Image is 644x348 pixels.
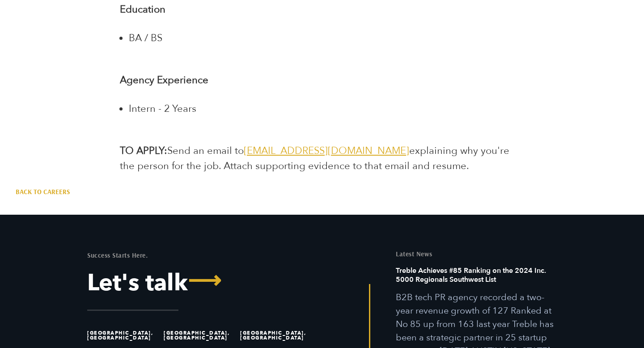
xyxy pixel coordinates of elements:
[167,144,244,157] span: Send an email to
[396,266,557,291] h6: Treble Achieves #85 Ranking on the 2024 Inc. 5000 Regionals Southwest List
[129,101,524,116] li: Intern - 2 Years
[120,3,165,16] strong: Education
[87,251,148,259] mark: Success Starts Here.
[129,30,524,46] li: BA / BS
[244,144,409,157] a: [EMAIL_ADDRESS][DOMAIN_NAME]
[188,269,221,293] span: ⟶
[396,250,557,257] h5: Latest News
[87,272,315,295] a: Let's Talk
[16,187,70,196] a: Back to Careers
[120,73,208,87] strong: Agency Experience
[120,144,167,157] b: TO APPLY:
